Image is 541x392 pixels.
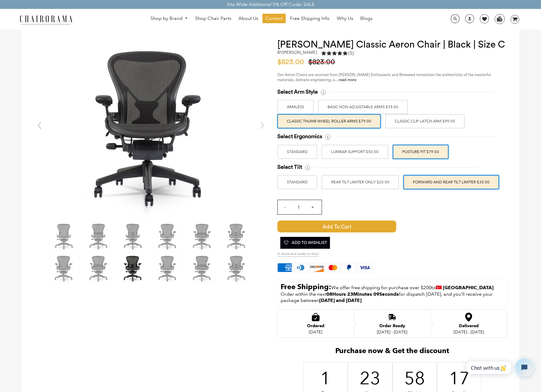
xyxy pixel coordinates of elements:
h1: [PERSON_NAME] Classic Aeron Chair | Black | Size C [277,39,508,50]
img: DSC_4522_188c2bda-547b-4b46-a377-96a33bf4c4aa_grande.jpg [62,39,240,218]
span: Shop Chair Parts [195,15,231,22]
a: Shop Chair Parts [192,14,234,23]
label: STANDARD [277,175,317,189]
span: 08Hours 23Minutes 09Seconds [326,291,399,297]
a: Blogs [357,14,375,23]
div: [DATE] - [DATE] [377,330,407,334]
a: read more [339,78,356,82]
span: Why Us [337,15,353,22]
a: About Us [235,14,261,23]
img: Herman Miller Classic Aeron Chair | Black | Size C - chairorama [187,254,217,284]
img: Herman Miller Classic Aeron Chair | Black | Size C - chairorama [49,254,79,284]
strong: [GEOGRAPHIC_DATA] [443,285,493,290]
strong: [DATE] and [DATE] [319,297,361,303]
img: chairorama [16,14,76,25]
span: (5) [348,50,354,56]
label: FORWARD AND REAR TILT LIMITER $35.00 [403,175,499,189]
div: 58 [410,366,419,390]
span: $823.00 [277,59,307,66]
strong: Free Shipping: [281,282,331,291]
div: 17 [454,366,464,390]
div: 5.0 rating (5 votes) [321,50,354,56]
img: Herman Miller Classic Aeron Chair | Black | Size C - chairorama [222,254,251,284]
input: + [306,200,320,214]
div: 1 [320,366,330,390]
div: Order Ready [377,324,407,328]
button: Add to Cart [277,221,438,232]
span: About Us [238,15,258,22]
p: Order within the next for dispatch [DATE], and you'll receive your package between [281,291,504,304]
span: Contact [265,15,283,22]
div: [DATE] - [DATE] [454,330,484,334]
span: Our Aeron Chairs are sourced from [PERSON_NAME] Enthusiasts and Renewed to [277,73,420,77]
span: Free Shipping Info [290,15,330,22]
div: Ordered [307,324,324,328]
span: We offer free shipping for purchase over $200 [331,285,431,290]
img: WhatsApp_Image_2024-07-12_at_16.23.01.webp [495,14,504,23]
span: Select Arm Style [277,89,318,95]
label: LUMBAR SUPPORT $50.00 [322,145,388,159]
h2: Purchase now & Get the discount [277,347,508,358]
a: [PERSON_NAME] [283,50,317,55]
span: Add to Cart [277,221,396,232]
label: REAR TILT LIMITER ONLY $20.00 [322,175,399,189]
a: Shop by Brand [147,14,191,23]
img: Herman Miller Classic Aeron Chair | Black | Size C - chairorama [118,222,148,251]
div: Delivered [454,324,484,328]
a: Contact [262,14,286,23]
span: Select Ergonomics [277,133,322,140]
h2: by [277,50,317,55]
label: Classic Thumb Wheel Roller Arms $79.00 [277,114,381,128]
img: Herman Miller Classic Aeron Chair | Black | Size C - chairorama [153,222,183,251]
nav: DesktopNavigation [101,14,422,25]
a: Why Us [334,14,356,23]
span: In stock and ready to ship! [277,252,319,257]
img: Herman Miller Classic Aeron Chair | Black | Size C - chairorama [84,254,114,284]
img: Herman Miller Classic Aeron Chair | Black | Size C - chairorama [153,254,183,284]
div: 23 [365,366,375,390]
label: BASIC NON ADJUSTABLE ARMS $35.00 [318,100,408,114]
label: POSTURE FIT $79.00 [393,145,449,159]
p: to [281,282,504,291]
img: Herman Miller Classic Aeron Chair | Black | Size C - chairorama [222,222,251,251]
img: Herman Miller Classic Aeron Chair | Black | Size C - chairorama [49,222,79,251]
a: 5.0 rating (5 votes) [321,50,354,58]
div: [DATE] [307,330,324,334]
span: $823.00 [308,59,338,66]
img: Herman Miller Classic Aeron Chair | Black | Size C - chairorama [118,254,148,284]
img: Herman Miller Classic Aeron Chair | Black | Size C - chairorama [187,222,217,251]
label: STANDARD [277,145,317,159]
span: Select Tilt [277,164,302,171]
input: - [278,200,292,214]
label: Classic Clip Latch Arm $99.00 [385,114,465,128]
img: Herman Miller Classic Aeron Chair | Black | Size C - chairorama [84,222,114,251]
iframe: Tidio Chat [460,354,538,382]
span: Blogs [360,15,372,22]
a: Free Shipping Info [287,14,333,23]
label: ARMLESS [277,100,314,114]
button: Add To Wishlist [280,237,330,249]
span: Add To Wishlist [283,237,327,249]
